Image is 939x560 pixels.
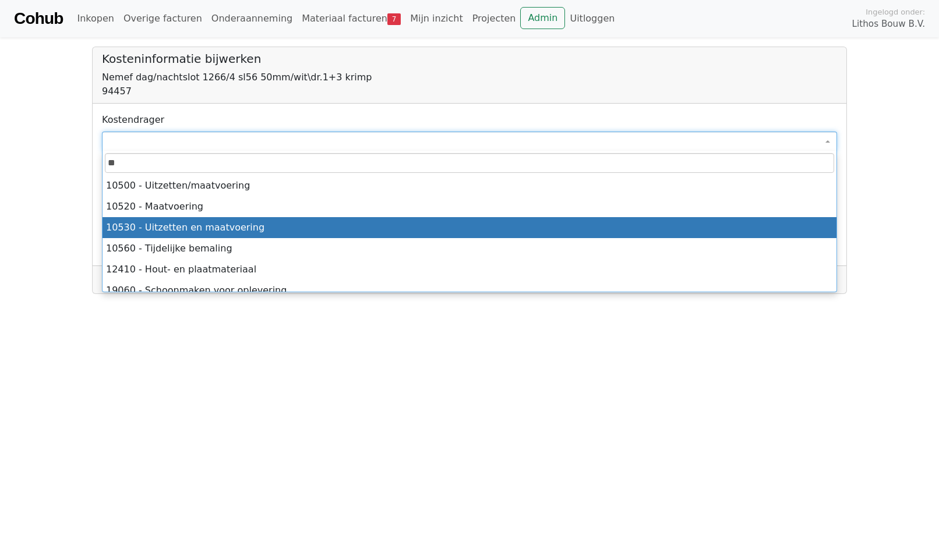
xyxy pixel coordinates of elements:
h5: Kosteninformatie bijwerken [102,52,837,66]
a: Uitloggen [565,7,619,30]
a: Onderaanneming [207,7,297,30]
li: 12410 - Hout- en plaatmateriaal [103,259,836,280]
a: Projecten [468,7,521,30]
label: Kostendrager [102,113,164,127]
a: Mijn inzicht [405,7,468,30]
li: 10560 - Tijdelijke bemaling [103,238,836,259]
span: 7 [387,13,401,25]
li: 19060 - Schoonmaken voor oplevering [103,280,836,301]
div: 94457 [102,84,837,98]
a: Inkopen [72,7,118,30]
li: 10500 - Uitzetten/maatvoering [103,175,836,196]
a: Overige facturen [119,7,207,30]
span: Ingelogd onder: [866,6,925,17]
a: Materiaal facturen7 [297,7,405,30]
a: Admin [520,7,565,29]
li: 10530 - Uitzetten en maatvoering [103,217,836,238]
span: Lithos Bouw B.V. [852,17,925,31]
div: Nemef dag/nachtslot 1266/4 sl56 50mm/wit\dr.1+3 krimp [102,70,837,84]
a: Cohub [14,5,63,33]
li: 10520 - Maatvoering [103,196,836,217]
